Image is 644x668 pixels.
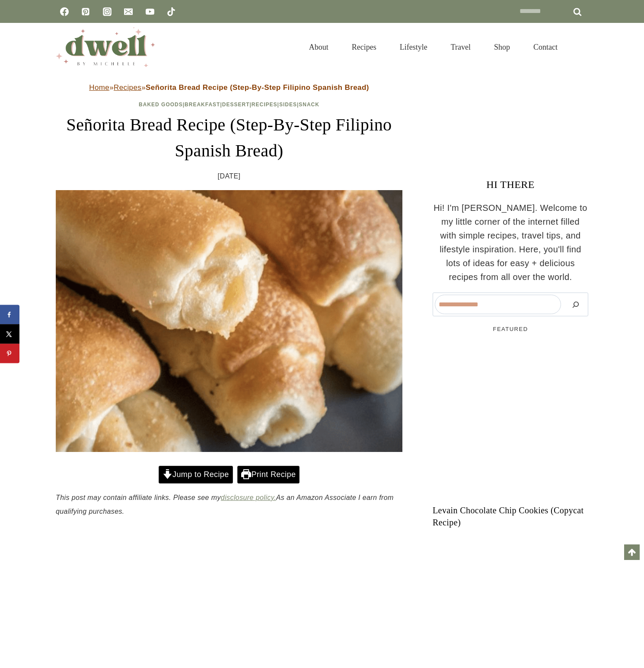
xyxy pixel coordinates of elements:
[433,504,588,528] a: Levain Chocolate Chip Cookies (Copycat Recipe)
[139,102,183,108] a: Baked Goods
[297,33,340,61] a: About
[114,83,141,92] a: Recipes
[185,102,220,108] a: Breakfast
[139,102,319,108] span: | | | | |
[163,3,180,20] a: TikTok
[99,3,116,20] a: Instagram
[218,171,241,182] time: [DATE]
[56,3,73,20] a: Facebook
[56,494,394,515] em: This post may contain affiliate links. Please see my As an Amazon Associate I earn from qualifyin...
[159,466,233,484] a: Jump to Recipe
[482,33,522,61] a: Shop
[433,201,588,284] p: Hi! I'm [PERSON_NAME]. Welcome to my little corner of the internet filled with simple recipes, tr...
[433,325,588,334] h5: FEATURED
[299,102,319,108] a: Snack
[77,3,94,20] a: Pinterest
[433,342,588,498] a: Read More Levain Chocolate Chip Cookies (Copycat Recipe)
[146,83,369,92] strong: Señorita Bread Recipe (Step-By-Step Filipino Spanish Bread)
[388,33,439,61] a: Lifestyle
[297,33,569,61] nav: Primary Navigation
[120,3,137,20] a: Email
[439,33,482,61] a: Travel
[340,33,388,61] a: Recipes
[574,40,588,54] button: View Search Form
[279,102,297,108] a: Sides
[89,83,109,92] a: Home
[624,544,640,560] a: Scroll to top
[565,295,586,314] button: Search
[141,3,159,20] a: YouTube
[252,102,277,108] a: Recipes
[56,190,402,452] img: a stack of cenorita bread fresh from the oven
[56,112,402,164] h1: Señorita Bread Recipe (Step-By-Step Filipino Spanish Bread)
[522,33,569,61] a: Contact
[222,102,250,108] a: Dessert
[221,494,276,501] a: disclosure policy.
[237,466,300,484] a: Print Recipe
[433,177,588,192] h3: HI THERE
[89,83,369,92] span: » »
[56,27,155,67] img: DWELL by michelle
